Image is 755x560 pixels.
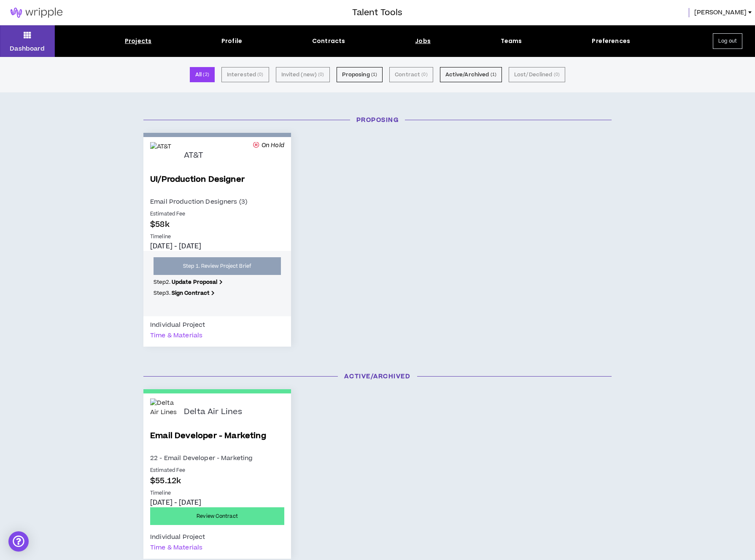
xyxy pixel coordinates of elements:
a: Email Developer - Marketing [150,430,284,453]
p: Step 2 . [154,278,281,286]
p: Step 3 . [154,289,281,297]
button: Lost/Declined (0) [509,67,565,82]
b: Sign Contract [172,289,210,297]
small: ( 0 ) [554,71,560,78]
div: Open Intercom Messenger [8,531,29,552]
p: Timeline [150,233,284,241]
img: AT&T [150,142,178,170]
div: Contracts [312,37,345,46]
button: Contract (0) [389,67,433,82]
h3: Active/Archived [137,372,618,381]
div: Individual Project [150,532,205,542]
p: $58k [150,219,284,230]
button: Proposing (1) [337,67,383,82]
p: [DATE] - [DATE] [150,498,284,507]
div: Time & Materials [150,542,202,553]
b: Update Proposal [172,278,218,286]
p: 22 - Email Developer - Marketing [150,453,284,463]
div: Profile [221,37,242,46]
a: UI/Production Designer [150,174,284,197]
div: Jobs [415,37,431,46]
p: Estimated Fee [150,467,284,474]
div: Preferences [592,37,630,46]
a: Review Contract [150,507,284,525]
p: AT&T [184,151,203,161]
small: ( 0 ) [318,71,324,78]
small: ( 0 ) [421,71,427,78]
div: Time & Materials [150,330,202,341]
p: [DATE] - [DATE] [150,242,284,251]
a: Step 1. Review Project Brief [154,257,281,275]
img: Delta Air Lines [150,398,178,426]
p: Estimated Fee [150,210,284,218]
small: ( 0 ) [257,71,263,78]
small: ( 1 ) [371,71,377,78]
div: Individual Project [150,320,205,330]
button: Invited (new) (0) [276,67,330,82]
p: $55.12k [150,475,284,487]
h3: Talent Tools [352,6,402,19]
div: Teams [501,37,522,46]
p: Timeline [150,490,284,497]
h3: Proposing [137,116,618,124]
p: Email Production Designers (3) [150,197,284,207]
small: ( 2 ) [203,71,209,78]
small: ( 1 ) [491,71,496,78]
button: Log out [713,33,742,49]
button: Interested (0) [221,67,269,82]
span: [PERSON_NAME] [694,8,747,17]
p: Delta Air Lines [184,407,242,417]
p: Dashboard [10,44,45,53]
button: All (2) [190,67,215,82]
button: Active/Archived (1) [440,67,502,82]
